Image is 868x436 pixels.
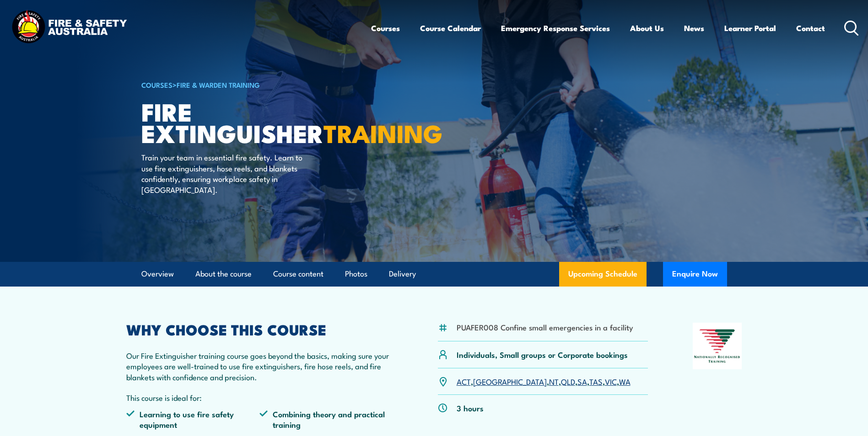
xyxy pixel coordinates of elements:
a: SA [577,376,587,387]
strong: TRAINING [323,113,442,151]
a: [GEOGRAPHIC_DATA] [473,376,547,387]
li: Combining theory and practical training [259,409,393,430]
a: Courses [371,16,400,40]
a: VIC [605,376,617,387]
a: Delivery [389,262,416,286]
a: ACT [457,376,471,387]
a: Course content [273,262,323,286]
h6: > [141,79,367,90]
a: Course Calendar [420,16,481,40]
a: TAS [589,376,603,387]
a: QLD [561,376,575,387]
h1: Fire Extinguisher [141,101,367,143]
a: Learner Portal [724,16,776,40]
a: Contact [796,16,825,40]
p: , , , , , , , [457,376,631,387]
p: 3 hours [457,403,484,413]
a: COURSES [141,80,173,90]
a: Photos [345,262,367,286]
p: Individuals, Small groups or Corporate bookings [457,349,628,360]
a: News [684,16,704,40]
button: Enquire Now [663,262,727,287]
img: Nationally Recognised Training logo. [693,323,742,369]
a: About Us [630,16,664,40]
p: Our Fire Extinguisher training course goes beyond the basics, making sure your employees are well... [126,350,394,382]
h2: WHY CHOOSE THIS COURSE [126,323,394,335]
a: Fire & Warden Training [177,80,260,90]
a: Emergency Response Services [501,16,610,40]
a: WA [619,376,631,387]
li: Learning to use fire safety equipment [126,409,260,430]
a: NT [549,376,559,387]
p: This course is ideal for: [126,392,394,403]
a: About the course [195,262,252,286]
a: Overview [141,262,174,286]
a: Upcoming Schedule [559,262,647,287]
p: Train your team in essential fire safety. Learn to use fire extinguishers, hose reels, and blanke... [141,152,308,195]
li: PUAFER008 Confine small emergencies in a facility [457,322,633,332]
